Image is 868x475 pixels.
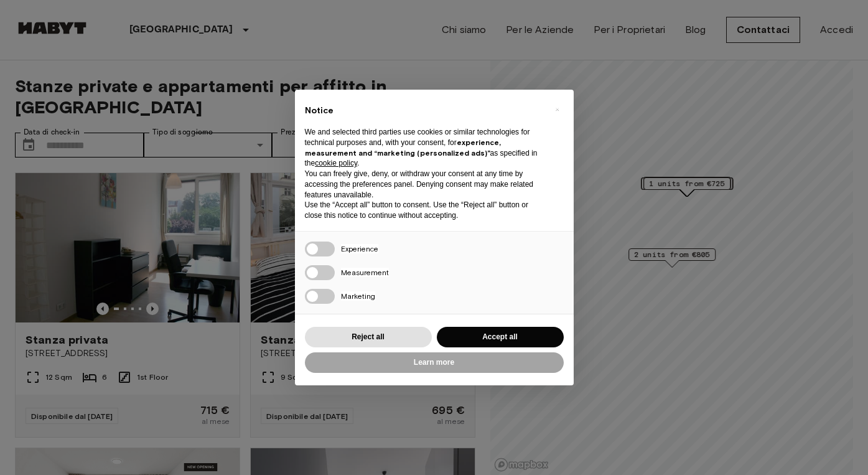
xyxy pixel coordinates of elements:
[305,138,501,158] strong: experience, measurement and “marketing (personalized ads)”
[437,327,564,347] button: Accept all
[555,102,559,117] span: ×
[341,291,375,301] span: Marketing
[305,327,432,347] button: Reject all
[305,169,544,200] p: You can freely give, deny, or withdraw your consent at any time by accessing the preferences pane...
[305,105,544,117] h2: Notice
[341,244,378,253] span: Experience
[305,200,544,221] p: Use the “Accept all” button to consent. Use the “Reject all” button or close this notice to conti...
[305,352,564,373] button: Learn more
[341,268,389,277] span: Measurement
[305,127,544,169] p: We and selected third parties use cookies or similar technologies for technical purposes and, wit...
[548,100,567,120] button: Close this notice
[315,159,357,167] a: cookie policy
